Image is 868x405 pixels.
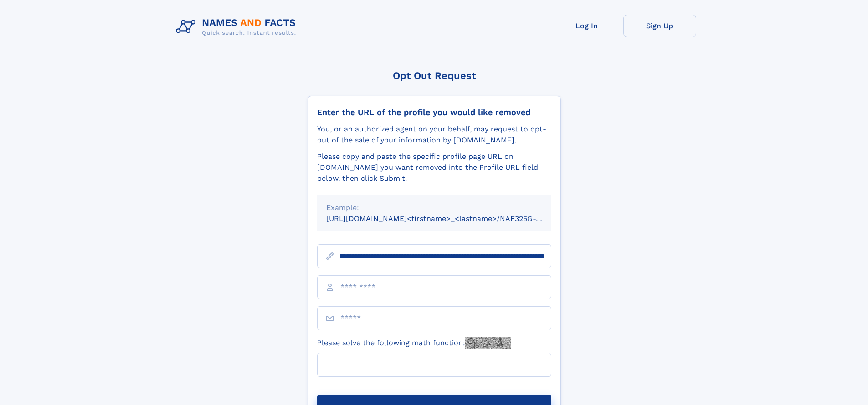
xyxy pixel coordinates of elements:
[172,15,303,39] img: Logo Names and Facts
[317,124,551,146] div: You, or an authorized agent on your behalf, may request to opt-out of the sale of your informatio...
[317,107,551,117] div: Enter the URL of the profile you would like removed
[317,151,551,184] div: Please copy and paste the specific profile page URL on [DOMAIN_NAME] you want removed into the Pr...
[623,15,696,37] a: Sign Up
[317,337,511,349] label: Please solve the following math function:
[308,70,561,81] div: Opt Out Request
[326,202,542,213] div: Example:
[326,214,569,223] small: [URL][DOMAIN_NAME]<firstname>_<lastname>/NAF325G-xxxxxxxx
[550,15,623,37] a: Log In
